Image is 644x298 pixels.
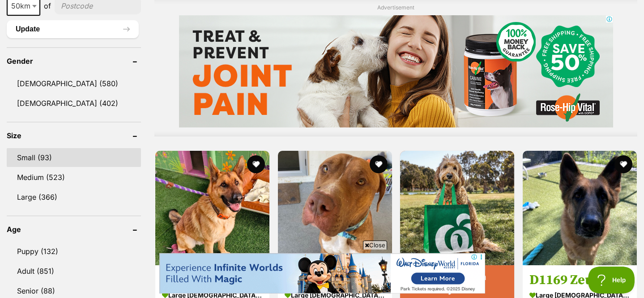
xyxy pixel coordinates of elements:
[159,253,485,294] iframe: Advertisement
[363,241,387,250] span: Close
[7,168,141,187] a: Medium (523)
[7,262,141,280] a: Adult (851)
[7,57,141,65] header: Gender
[155,151,269,265] img: D1157 Sarge - German Shepherd Dog
[7,148,141,167] a: Small (93)
[44,0,51,11] span: of
[588,267,635,294] iframe: Help Scout Beacon - Open
[247,155,265,173] button: favourite
[7,225,141,233] header: Age
[523,151,637,265] img: D1169 Zeus - German Shepherd Dog
[7,188,141,206] a: Large (366)
[529,272,630,289] h3: D1169 Zeus
[7,131,141,140] header: Size
[278,151,392,265] img: D1178 Leo - Bull Arab Dog
[614,155,632,173] button: favourite
[7,94,141,113] a: [DEMOGRAPHIC_DATA] (402)
[7,242,141,261] a: Puppy (132)
[179,15,613,127] iframe: Advertisement
[7,74,141,93] a: [DEMOGRAPHIC_DATA] (580)
[7,20,139,38] button: Update
[369,155,387,173] button: favourite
